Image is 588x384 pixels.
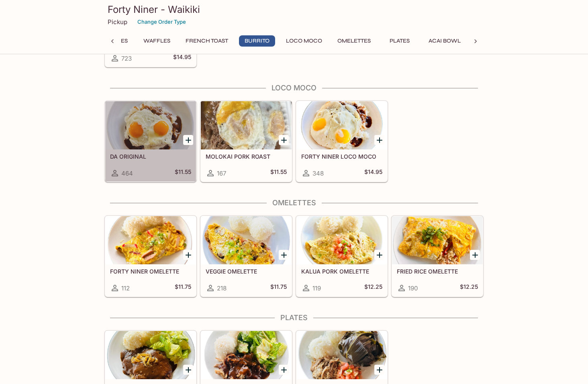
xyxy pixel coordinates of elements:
[364,283,382,293] h5: $12.25
[206,268,287,275] h5: VEGGIE OMELETTE
[105,101,196,149] div: DA ORIGINAL
[239,35,275,47] button: Burrito
[200,216,292,297] a: VEGGIE OMELETTE218$11.75
[183,250,193,260] button: Add FORTY NINER OMELETTE
[296,216,387,264] div: KALUA PORK OMELETTE
[110,153,191,160] h5: DA ORIGINAL
[206,153,287,160] h5: MOLOKAI PORK ROAST
[105,216,196,297] a: FORTY NINER OMELETTE112$11.75
[175,283,191,293] h5: $11.75
[424,35,465,47] button: Acai Bowl
[121,170,133,177] span: 464
[279,250,289,260] button: Add VEGGIE OMELETTE
[121,55,132,62] span: 723
[374,365,384,375] button: Add HAWAIIAN PLATE
[110,268,191,275] h5: FORTY NINER OMELETTE
[282,35,327,47] button: Loco Moco
[470,250,480,260] button: Add FRIED RICE OMELETTE
[139,35,175,47] button: Waffles
[108,3,480,16] h3: Forty Niner - Waikiki
[312,170,324,177] span: 348
[270,168,287,178] h5: $11.55
[374,250,384,260] button: Add KALUA PORK OMELETTE
[296,331,387,379] div: HAWAIIAN PLATE
[104,84,484,92] h4: Loco Moco
[296,216,388,297] a: KALUA PORK OMELETTE119$12.25
[296,101,388,182] a: FORTY NINER LOCO MOCO348$14.95
[217,170,226,177] span: 167
[296,101,387,149] div: FORTY NINER LOCO MOCO
[382,35,418,47] button: Plates
[279,135,289,145] button: Add MOLOKAI PORK ROAST
[408,284,418,292] span: 190
[108,18,127,26] p: Pickup
[201,331,292,379] div: PORK ROAST
[121,284,130,292] span: 112
[134,16,190,28] button: Change Order Type
[105,216,196,264] div: FORTY NINER OMELETTE
[173,53,191,63] h5: $14.95
[200,101,292,182] a: MOLOKAI PORK ROAST167$11.55
[183,135,193,145] button: Add DA ORIGINAL
[201,101,292,149] div: MOLOKAI PORK ROAST
[175,168,191,178] h5: $11.55
[333,35,375,47] button: Omelettes
[279,365,289,375] button: Add PORK ROAST
[397,268,478,275] h5: FRIED RICE OMELETTE
[312,284,321,292] span: 119
[104,198,484,207] h4: Omelettes
[460,283,478,293] h5: $12.25
[392,216,483,297] a: FRIED RICE OMELETTE190$12.25
[217,284,227,292] span: 218
[183,365,193,375] button: Add HAMBURGER STEAK
[364,168,382,178] h5: $14.95
[301,268,382,275] h5: KALUA PORK OMELETTE
[104,313,484,322] h4: Plates
[181,35,233,47] button: French Toast
[392,216,483,264] div: FRIED RICE OMELETTE
[270,283,287,293] h5: $11.75
[105,101,196,182] a: DA ORIGINAL464$11.55
[105,331,196,379] div: HAMBURGER STEAK
[374,135,384,145] button: Add FORTY NINER LOCO MOCO
[201,216,292,264] div: VEGGIE OMELETTE
[301,153,382,160] h5: FORTY NINER LOCO MOCO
